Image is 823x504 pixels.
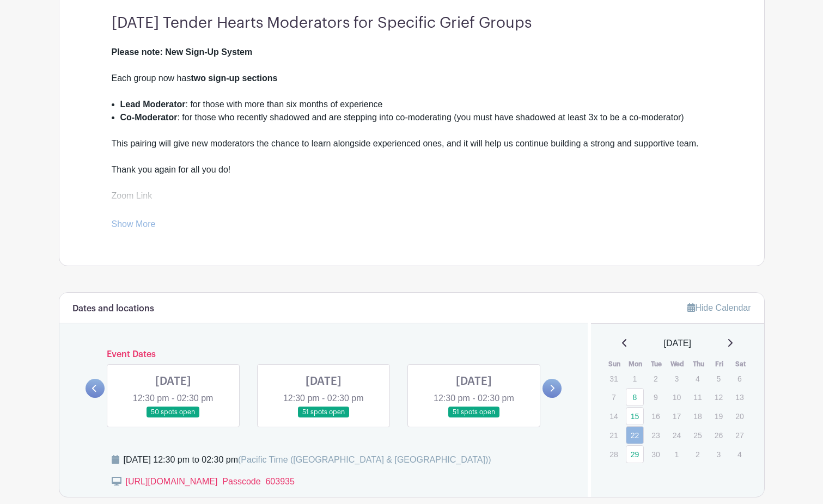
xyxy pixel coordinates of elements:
strong: two sign-up sections [191,73,277,83]
p: 12 [710,389,728,405]
p: 4 [730,446,748,463]
th: Mon [625,359,647,370]
p: 3 [668,370,686,387]
p: 16 [647,408,665,425]
strong: Please note: New Sign-Up System [112,47,253,57]
h3: [DATE] Tender Hearts Moderators for Specific Grief Groups [112,14,712,33]
a: 22 [626,426,644,444]
th: Tue [646,359,667,370]
p: 2 [647,370,665,387]
p: 9 [647,389,665,405]
p: 5 [710,370,728,387]
p: 31 [605,370,623,387]
th: Fri [709,359,730,370]
p: 28 [605,446,623,463]
p: 10 [668,389,686,405]
p: 1 [668,446,686,463]
span: (Pacific Time ([GEOGRAPHIC_DATA] & [GEOGRAPHIC_DATA])) [238,455,491,464]
a: [URL][DOMAIN_NAME] Passcode 603935 [126,477,295,486]
th: Thu [688,359,709,370]
p: 6 [730,370,748,387]
p: 13 [730,389,748,405]
a: 15 [626,407,644,425]
p: 25 [688,427,706,444]
p: 14 [605,408,623,425]
th: Sun [604,359,625,370]
p: 19 [710,408,728,425]
p: 23 [647,427,665,444]
p: 4 [688,370,706,387]
div: This pairing will give new moderators the chance to learn alongside experienced ones, and it will... [112,137,712,229]
span: [DATE] [664,337,691,350]
strong: Co-Moderator [120,113,178,122]
div: [DATE] 12:30 pm to 02:30 pm [124,453,491,466]
p: 7 [605,389,623,405]
strong: Lead Moderator [120,100,186,109]
p: 26 [710,427,728,444]
a: Show More [112,219,156,233]
p: 17 [668,408,686,425]
a: 8 [626,388,644,406]
p: 20 [730,408,748,425]
p: 21 [605,427,623,444]
h6: Event Dates [105,349,543,360]
p: 24 [668,427,686,444]
li: : for those with more than six months of experience [120,98,712,111]
p: 18 [688,408,706,425]
p: 1 [626,370,644,387]
h6: Dates and locations [72,304,154,314]
li: : for those who recently shadowed and are stepping into co-moderating (you must have shadowed at ... [120,111,712,137]
th: Sat [730,359,751,370]
p: 27 [730,427,748,444]
p: 30 [647,446,665,463]
a: Hide Calendar [687,303,751,312]
div: Each group now has [112,72,712,98]
p: 2 [688,446,706,463]
p: 3 [710,446,728,463]
p: 11 [688,389,706,405]
a: [URL][DOMAIN_NAME] [112,204,204,213]
th: Wed [667,359,688,370]
a: 29 [626,445,644,463]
